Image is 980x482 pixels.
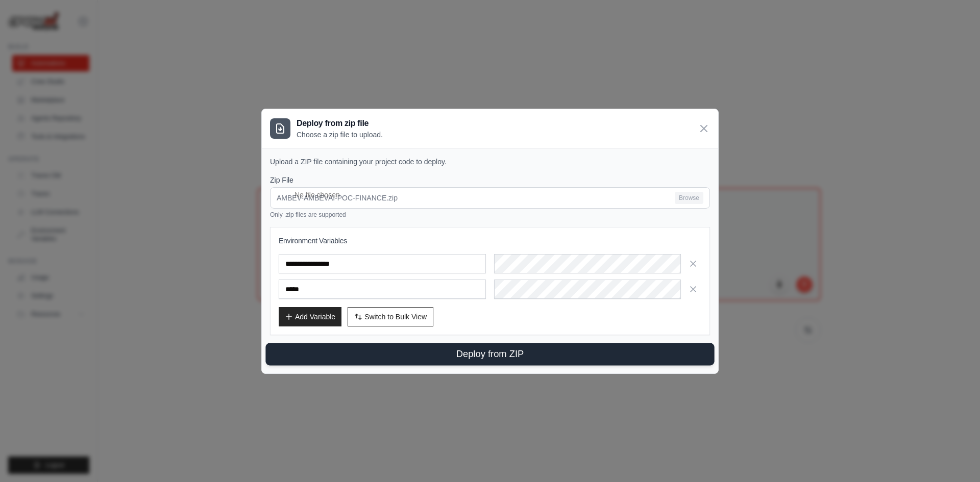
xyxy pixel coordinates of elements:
p: Upload a ZIP file containing your project code to deploy. [270,157,710,167]
button: Deploy from ZIP [265,343,714,365]
span: Switch to Bulk View [364,312,427,322]
h3: Deploy from zip file [297,117,383,130]
button: Switch to Bulk View [348,307,433,326]
div: Widget de chat [929,433,980,482]
iframe: Chat Widget [929,433,980,482]
button: Add Variable [279,307,341,326]
p: Only .zip files are supported [270,211,710,219]
p: Choose a zip file to upload. [297,130,383,140]
h3: Environment Variables [279,236,701,246]
input: AMBEV-AMBEVAI-POC-FINANCE.zip Browse [270,187,710,209]
label: Zip File [270,175,710,185]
